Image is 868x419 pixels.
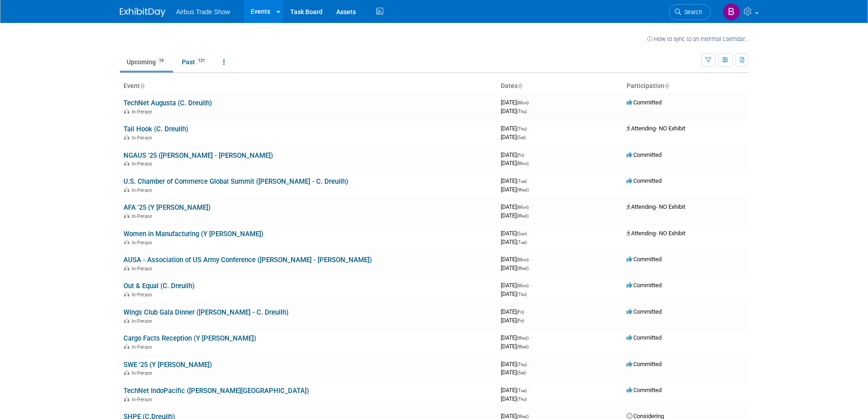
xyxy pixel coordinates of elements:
[124,318,129,323] img: In-Person Event
[124,240,129,244] img: In-Person Event
[124,187,129,192] img: In-Person Event
[132,109,155,115] span: In-Person
[501,186,529,193] span: [DATE]
[517,231,527,236] span: (Sun)
[123,203,211,212] a: AFA '25 (Y [PERSON_NAME])
[528,387,529,393] span: -
[647,36,749,42] a: How to sync to an external calendar...
[501,264,529,271] span: [DATE]
[517,283,529,288] span: (Mon)
[501,125,529,132] span: [DATE]
[517,397,527,402] span: (Thu)
[517,179,527,184] span: (Tue)
[501,317,524,324] span: [DATE]
[623,78,749,94] th: Participation
[501,177,529,184] span: [DATE]
[517,240,527,245] span: (Tue)
[517,153,524,158] span: (Fri)
[124,266,129,270] img: In-Person Event
[123,177,348,186] a: U.S. Chamber of Commerce Global Summit ([PERSON_NAME] - C. Dreuilh)
[517,205,529,210] span: (Mon)
[627,151,662,158] span: Committed
[517,100,529,105] span: (Mon)
[627,334,662,341] span: Committed
[525,151,527,158] span: -
[497,78,623,94] th: Dates
[723,3,740,21] img: Brianna Corbett
[517,187,529,192] span: (Wed)
[627,308,662,315] span: Committed
[123,230,263,238] a: Women in Manufacturing (Y [PERSON_NAME])
[501,160,529,166] span: [DATE]
[501,369,526,376] span: [DATE]
[530,99,531,106] span: -
[517,213,529,218] span: (Wed)
[132,161,155,167] span: In-Person
[120,53,173,71] a: Upcoming19
[501,387,529,393] span: [DATE]
[501,334,531,341] span: [DATE]
[124,213,129,218] img: In-Person Event
[176,8,230,16] span: Airbus Trade Show
[528,230,529,237] span: -
[123,282,195,290] a: Out & Equal (C. Dreuilh)
[528,125,529,132] span: -
[517,126,527,131] span: (Thu)
[627,361,662,367] span: Committed
[501,151,527,158] span: [DATE]
[123,125,188,133] a: Tail Hook (C. Dreuilh)
[124,344,129,349] img: In-Person Event
[132,266,155,272] span: In-Person
[627,203,685,210] span: Attending- NO Exhibit
[627,230,685,237] span: Attending- NO Exhibit
[627,282,662,289] span: Committed
[132,187,155,193] span: In-Person
[517,310,524,315] span: (Fri)
[528,361,529,367] span: -
[501,361,529,367] span: [DATE]
[517,388,527,393] span: (Tue)
[627,99,662,106] span: Committed
[517,318,524,323] span: (Fri)
[140,82,144,89] a: Sort by Event Name
[501,290,527,297] span: [DATE]
[124,370,129,375] img: In-Person Event
[517,414,529,419] span: (Wed)
[530,203,531,210] span: -
[530,256,531,263] span: -
[501,230,529,237] span: [DATE]
[120,8,165,17] img: ExhibitDay
[517,344,529,349] span: (Wed)
[501,238,527,245] span: [DATE]
[517,257,529,262] span: (Mon)
[124,292,129,296] img: In-Person Event
[123,99,212,107] a: TechNet Augusta (C. Dreuilh)
[517,266,529,271] span: (Wed)
[501,256,531,263] span: [DATE]
[132,292,155,298] span: In-Person
[156,57,166,64] span: 19
[517,370,526,375] span: (Sat)
[664,82,669,89] a: Sort by Participation Type
[517,135,526,140] span: (Sat)
[517,161,529,166] span: (Mon)
[124,161,129,166] img: In-Person Event
[123,387,309,395] a: TechNet IndoPacific ([PERSON_NAME][GEOGRAPHIC_DATA])
[627,256,662,263] span: Committed
[501,308,527,315] span: [DATE]
[132,397,155,403] span: In-Person
[124,135,129,140] img: In-Person Event
[124,397,129,401] img: In-Person Event
[123,151,273,160] a: NGAUS '25 ([PERSON_NAME] - [PERSON_NAME])
[681,9,702,16] span: Search
[120,78,497,94] th: Event
[501,343,529,350] span: [DATE]
[530,282,531,289] span: -
[501,134,526,140] span: [DATE]
[501,282,531,289] span: [DATE]
[123,308,288,316] a: Wings Club Gala Dinner ([PERSON_NAME] - C. Dreuilh)
[517,362,527,367] span: (Thu)
[501,212,529,219] span: [DATE]
[132,370,155,376] span: In-Person
[123,361,212,369] a: SWE '25 (Y [PERSON_NAME])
